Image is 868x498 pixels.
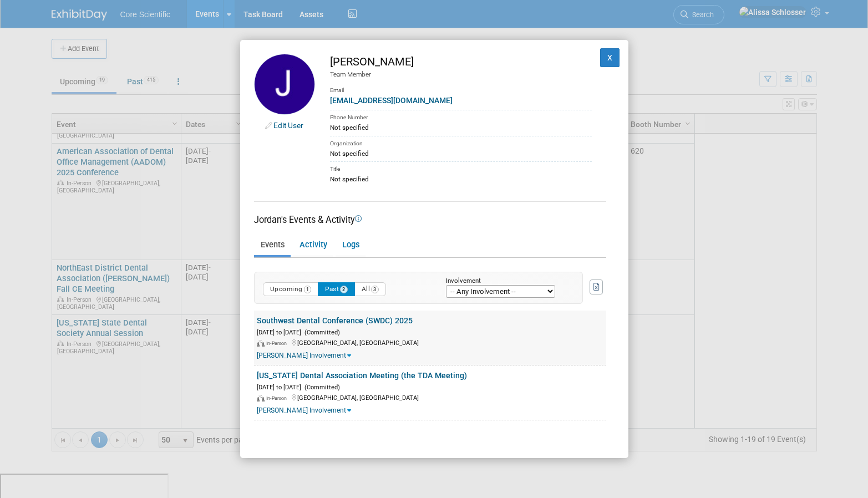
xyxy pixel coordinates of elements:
div: Not specified [330,123,592,133]
img: Jordan McCullough [254,54,315,115]
div: Not specified [330,149,592,159]
div: Phone Number [330,110,592,123]
img: In-Person Event [257,395,265,402]
img: In-Person Event [257,340,265,347]
div: [DATE] to [DATE] [257,382,606,392]
a: Southwest Dental Conference (SWDC) 2025 [257,316,413,325]
span: (Committed) [301,329,340,336]
span: In-Person [266,341,290,346]
span: 1 [304,286,312,293]
a: Events [254,236,291,255]
div: [PERSON_NAME] [330,54,592,70]
a: [EMAIL_ADDRESS][DOMAIN_NAME] [330,96,453,105]
span: (Committed) [301,384,340,391]
div: Title [330,161,592,174]
span: In-Person [266,395,290,401]
a: [PERSON_NAME] Involvement [257,352,351,359]
div: Team Member [330,70,592,79]
span: 2 [340,286,348,293]
button: Upcoming1 [263,282,319,296]
div: Not specified [330,174,592,184]
a: [PERSON_NAME] Involvement [257,406,351,414]
div: [GEOGRAPHIC_DATA], [GEOGRAPHIC_DATA] [257,337,606,348]
a: [US_STATE] Dental Association Meeting (the TDA Meeting) [257,371,467,380]
button: X [600,48,620,67]
div: [DATE] to [DATE] [257,327,606,337]
div: Involvement [446,278,566,285]
div: Organization [330,136,592,149]
a: Activity [293,236,333,255]
a: Logs [336,236,366,255]
button: Past2 [318,282,355,296]
button: All3 [354,282,386,296]
div: Email [330,79,592,95]
div: [GEOGRAPHIC_DATA], [GEOGRAPHIC_DATA] [257,392,606,403]
a: Edit User [273,121,303,130]
div: Jordan's Events & Activity [254,214,606,226]
span: 3 [371,286,379,293]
